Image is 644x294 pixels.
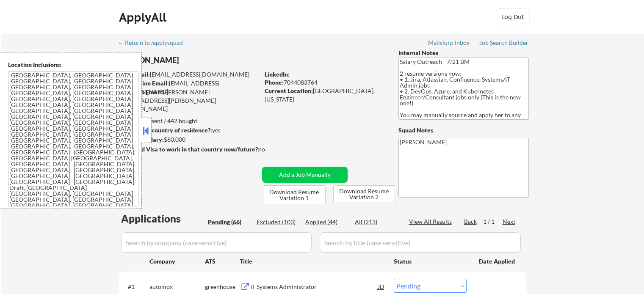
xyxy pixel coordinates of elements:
div: Pending (66) [208,218,250,226]
button: Add a Job Manually [262,167,348,183]
a: ← Return to /applysquad [118,39,191,48]
div: Excluded (103) [257,218,299,226]
div: yes [118,126,257,135]
div: Date Applied [479,257,516,266]
div: #1 [128,283,143,291]
button: Download Resume Variation 1 [263,185,326,204]
div: View All Results [409,217,454,226]
div: Squad Notes [398,126,529,135]
div: [PERSON_NAME] [119,55,293,66]
div: ATS [205,257,240,266]
strong: Current Location: [265,87,313,94]
div: [PERSON_NAME][EMAIL_ADDRESS][PERSON_NAME][DOMAIN_NAME] [119,88,259,113]
div: [GEOGRAPHIC_DATA], [US_STATE] [265,87,384,103]
strong: LinkedIn: [265,71,290,78]
strong: Can work in country of residence?: [118,126,212,134]
a: Job Search Builder [479,39,529,48]
div: Title [240,257,386,266]
div: Applications [121,214,205,224]
input: Search by title (case sensitive) [320,232,521,253]
div: $80,000 [118,135,259,144]
div: [EMAIL_ADDRESS][DOMAIN_NAME] [119,79,259,96]
strong: Phone: [265,79,284,86]
strong: Will need Visa to work in that country now/future?: [119,146,260,153]
div: Job Search Builder [479,40,529,46]
div: Back [464,217,478,226]
div: ← Return to /applysquad [118,40,191,46]
div: Status [394,253,467,269]
div: Location Inclusions: [8,60,138,69]
input: Search by company (case sensitive) [121,232,312,253]
div: ApplyAll [119,10,169,25]
div: no [258,145,282,154]
div: Next [503,217,516,226]
div: greenhouse [205,283,240,291]
div: 1 / 1 [483,217,503,226]
div: Internal Notes [398,49,529,57]
div: 7044083764 [265,78,384,87]
div: All (213) [355,218,397,226]
div: Company [149,257,205,266]
div: [EMAIL_ADDRESS][DOMAIN_NAME] [119,70,259,79]
div: automox [149,283,205,291]
div: Mailslurp Inbox [428,40,470,46]
div: 269 sent / 442 bought [118,117,259,125]
div: Applied (44) [305,218,348,226]
a: Mailslurp Inbox [428,39,470,48]
button: Log Out [496,8,530,25]
div: IT Systems Administrator [250,283,378,291]
button: Download Resume Variation 2 [333,185,395,203]
div: JD [377,279,386,294]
